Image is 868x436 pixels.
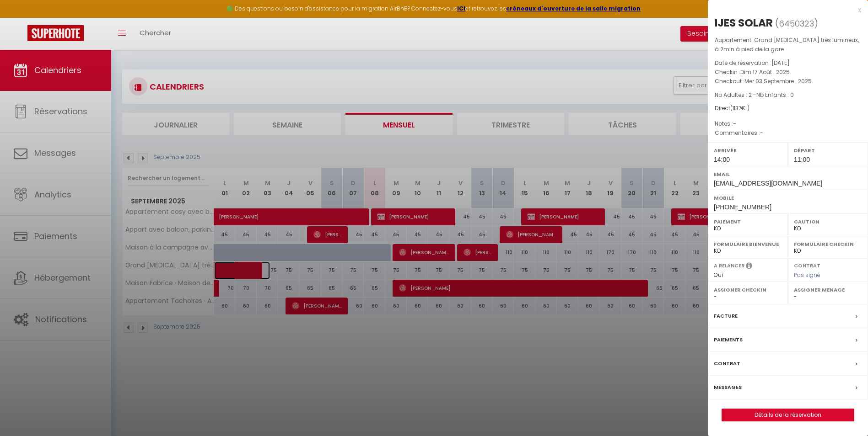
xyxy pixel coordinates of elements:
[733,104,741,112] span: 1137
[714,180,822,187] span: [EMAIL_ADDRESS][DOMAIN_NAME]
[794,146,862,155] label: Départ
[779,18,814,29] span: 6450323
[714,170,862,179] label: Email
[714,262,744,270] label: A relancer
[714,335,743,345] label: Paiements
[714,359,740,368] label: Contrat
[756,91,794,99] span: Nb Enfants : 0
[715,58,861,68] p: Date de réservation :
[794,285,862,294] label: Assigner Menage
[715,36,861,54] p: Appartement :
[794,271,820,279] span: Pas signé
[722,409,854,421] button: Détails de la réservation
[746,262,752,272] i: Sélectionner OUI si vous souhaiter envoyer les séquences de messages post-checkout
[714,193,862,202] label: Mobile
[771,59,790,67] span: [DATE]
[715,77,861,86] p: Checkout :
[794,217,862,226] label: Caution
[714,285,782,294] label: Assigner Checkin
[775,17,818,30] span: ( )
[722,409,854,421] a: Détails de la réservation
[715,68,861,77] p: Checkin :
[794,239,862,249] label: Formulaire Checkin
[794,156,810,163] span: 11:00
[794,262,820,268] label: Contrat
[733,120,736,128] span: -
[714,217,782,226] label: Paiement
[740,68,790,76] span: Dim 17 Août . 2025
[714,203,771,211] span: [PHONE_NUMBER]
[714,311,738,321] label: Facture
[714,156,730,163] span: 14:00
[715,104,861,113] div: Direct
[715,36,859,53] span: Grand [MEDICAL_DATA] très lumineux, à 2min à pied de la gare
[715,128,861,138] p: Commentaires :
[715,91,794,99] span: Nb Adultes : 2 -
[744,77,812,85] span: Mer 03 Septembre . 2025
[7,4,35,31] button: Ouvrir le widget de chat LiveChat
[730,104,749,112] span: ( € )
[708,5,861,16] div: x
[715,16,773,30] div: IJES SOLAR
[760,129,763,137] span: -
[714,239,782,249] label: Formulaire Bienvenue
[714,383,742,392] label: Messages
[715,119,861,128] p: Notes :
[714,146,782,155] label: Arrivée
